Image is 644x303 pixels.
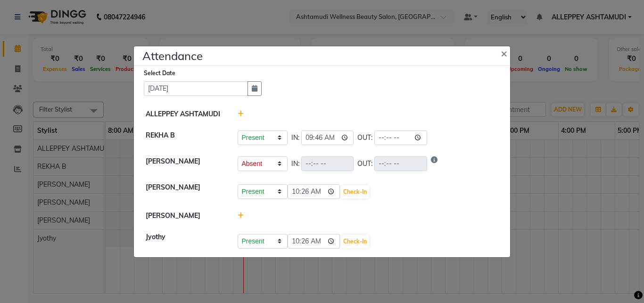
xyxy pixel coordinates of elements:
[291,133,299,143] span: IN:
[139,109,231,119] div: ALLEPPEY ASHTAMUDI
[341,235,369,248] button: Check-In
[139,232,231,249] div: Jyothy
[501,46,507,60] span: ×
[139,182,231,199] div: [PERSON_NAME]
[139,156,231,171] div: [PERSON_NAME]
[291,159,299,169] span: IN:
[357,159,372,169] span: OUT:
[493,40,517,66] button: Close
[431,156,438,171] i: Show reason
[357,133,372,143] span: OUT:
[139,130,231,145] div: REKHA B
[144,81,248,96] input: Select date
[144,69,175,78] label: Select Date
[341,185,369,199] button: Check-In
[142,47,203,64] h4: Attendance
[139,211,231,221] div: [PERSON_NAME]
